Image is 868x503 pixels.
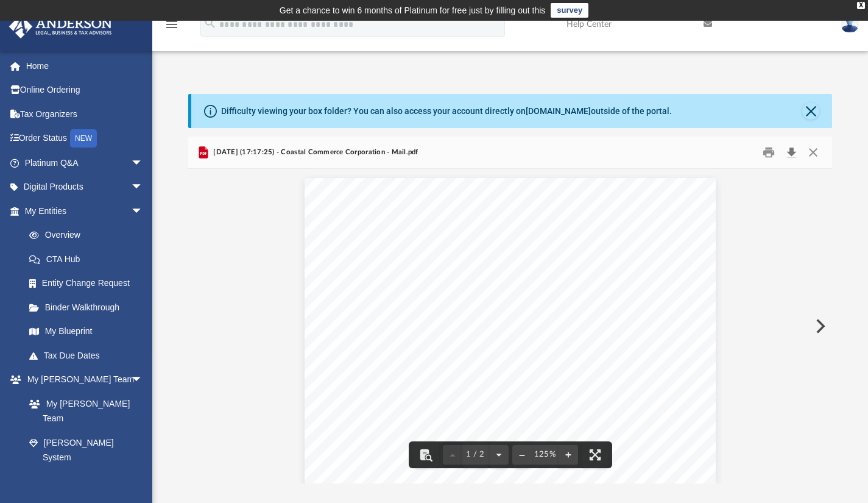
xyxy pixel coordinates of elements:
[9,151,161,175] a: Platinum Q&Aarrow_drop_down
[203,16,217,30] i: search
[164,17,179,32] i: menu
[9,199,161,223] a: My Entitiesarrow_drop_down
[17,430,155,469] a: [PERSON_NAME] System
[17,343,161,368] a: Tax Due Dates
[780,143,802,162] button: Download
[17,247,161,271] a: CTA Hub
[131,368,155,393] span: arrow_drop_down
[9,78,161,102] a: Online Ordering
[9,102,161,126] a: Tax Organizers
[188,169,833,483] div: File preview
[221,105,672,118] div: Difficulty viewing your box folder? You can also access your account directly on outside of the p...
[532,451,559,458] div: Current zoom level
[512,441,532,468] button: Zoom out
[806,309,833,343] button: Next File
[489,441,509,468] button: Next page
[131,151,155,176] span: arrow_drop_down
[70,129,97,148] div: NEW
[802,143,824,162] button: Close
[9,126,161,151] a: Order StatusNEW
[757,143,781,162] button: Print
[188,137,833,483] div: Preview
[462,441,489,468] button: 1 / 2
[17,319,155,344] a: My Blueprint
[211,147,418,158] span: [DATE] (17:17:25) - Coastal Commerce Corporation - Mail.pdf
[131,175,155,200] span: arrow_drop_down
[164,23,179,32] a: menu
[17,391,149,430] a: My [PERSON_NAME] Team
[582,441,609,468] button: Enter fullscreen
[5,15,116,38] img: Anderson Advisors Platinum Portal
[188,169,833,483] div: Document Viewer
[131,199,155,224] span: arrow_drop_down
[857,2,865,9] div: close
[17,223,161,248] a: Overview
[280,3,546,18] div: Get a chance to win 6 months of Platinum for free just by filling out this
[17,295,161,319] a: Binder Walkthrough
[9,175,161,199] a: Digital Productsarrow_drop_down
[526,106,591,116] a: [DOMAIN_NAME]
[551,3,588,18] a: survey
[802,102,819,120] button: Close
[559,441,578,468] button: Zoom in
[841,15,859,33] img: User Pic
[17,271,161,296] a: Entity Change Request
[412,441,439,468] button: Toggle findbar
[462,451,489,458] span: 1 / 2
[9,54,161,78] a: Home
[9,368,155,392] a: My [PERSON_NAME] Teamarrow_drop_down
